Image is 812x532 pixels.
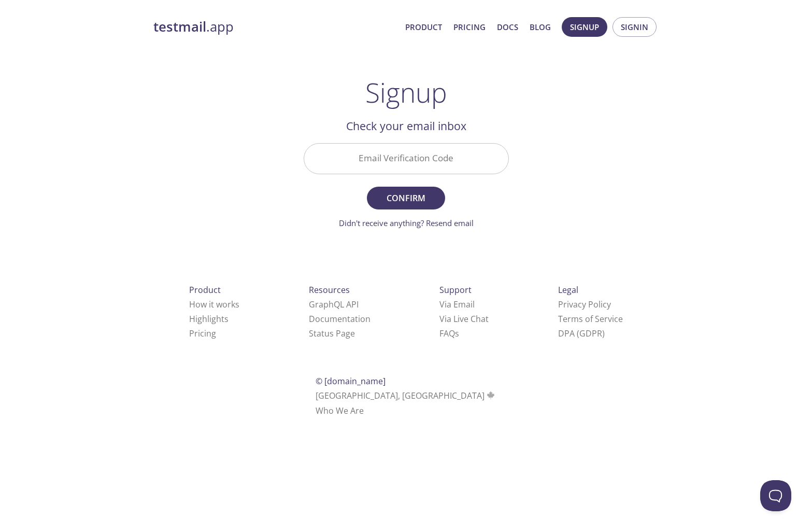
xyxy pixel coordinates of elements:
strong: testmail [153,18,206,36]
span: © [DOMAIN_NAME] [316,375,386,387]
a: Blog [530,20,551,34]
iframe: Help Scout Beacon - Open [760,480,791,511]
a: How it works [189,299,239,310]
span: Support [439,284,472,296]
a: GraphQL API [309,299,359,310]
a: Product [405,20,442,34]
a: Via Live Chat [439,313,489,325]
a: Via Email [439,299,475,310]
a: Privacy Policy [558,299,611,310]
span: Resources [309,284,350,296]
button: Signin [612,17,657,37]
a: Pricing [189,328,216,339]
span: s [455,328,459,339]
span: [GEOGRAPHIC_DATA], [GEOGRAPHIC_DATA] [316,390,496,401]
a: Pricing [453,20,486,34]
a: FAQ [439,328,459,339]
a: Who We Are [316,405,364,416]
button: Signup [562,17,607,37]
a: Documentation [309,313,371,325]
a: Status Page [309,328,355,339]
a: Highlights [189,313,229,325]
span: Legal [558,284,578,296]
a: Didn't receive anything? Resend email [339,218,474,228]
span: Signin [621,20,648,34]
span: Signup [570,20,599,34]
a: DPA (GDPR) [558,328,605,339]
h1: Signup [365,77,447,108]
a: testmail.app [153,18,397,36]
span: Confirm [378,191,433,205]
a: Docs [497,20,518,34]
span: Product [189,284,221,296]
button: Confirm [367,187,445,209]
h2: Check your email inbox [304,117,509,135]
a: Terms of Service [558,313,623,325]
